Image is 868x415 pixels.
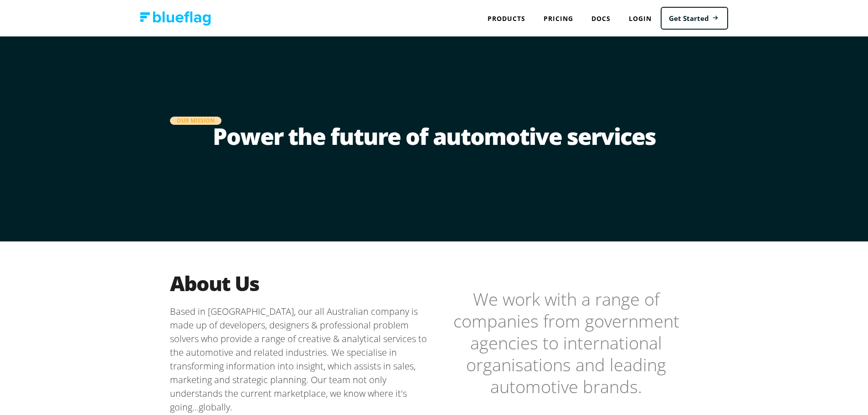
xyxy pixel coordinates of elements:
[170,271,434,296] h2: About Us
[661,7,728,30] a: Get Started
[140,11,211,26] img: Blue Flag logo
[620,9,661,28] a: Login to Blue Flag application
[170,117,221,125] div: Our Mission
[478,9,534,28] div: Products
[434,288,699,397] blockquote: We work with a range of companies from government agencies to international organisations and lea...
[170,125,699,161] h1: Power the future of automotive services
[582,9,620,28] a: Docs
[534,9,582,28] a: Pricing
[170,305,434,414] p: Based in [GEOGRAPHIC_DATA], our all Australian company is made up of developers, designers & prof...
